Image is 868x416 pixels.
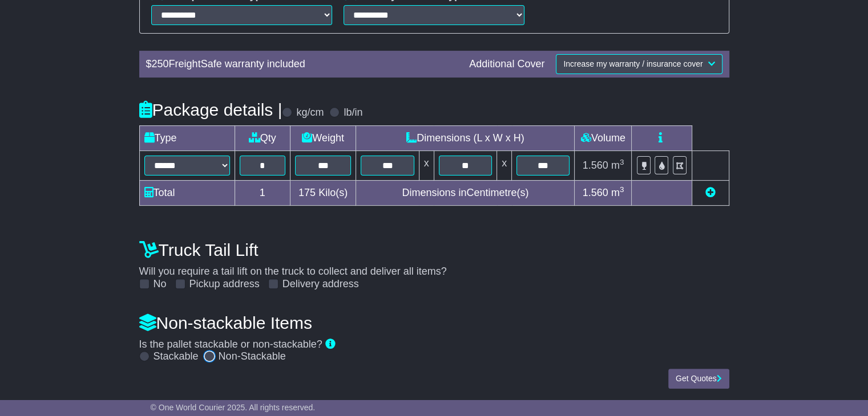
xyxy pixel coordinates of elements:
[151,403,316,412] span: © One World Courier 2025. All rights reserved.
[189,278,260,291] label: Pickup address
[139,338,322,350] span: Is the pallet stackable or non-stackable?
[139,100,282,119] h4: Package details |
[556,54,722,74] button: Increase my warranty / insurance cover
[344,107,362,119] label: lb/in
[140,58,464,71] div: $ FreightSafe warranty included
[575,125,632,150] td: Volume
[620,158,624,166] sup: 3
[583,187,608,198] span: 1.560
[219,350,286,363] label: Non-Stackable
[620,185,624,194] sup: 3
[139,125,235,150] td: Type
[154,278,167,291] label: No
[611,187,624,198] span: m
[139,240,729,259] h4: Truck Tail Lift
[235,125,290,150] td: Qty
[583,160,608,171] span: 1.560
[356,125,575,150] td: Dimensions (L x W x H)
[152,58,169,70] span: 250
[296,107,324,119] label: kg/cm
[705,187,716,198] a: Add new item
[282,278,359,291] label: Delivery address
[290,125,356,150] td: Weight
[290,180,356,205] td: Kilo(s)
[497,150,512,180] td: x
[419,150,434,180] td: x
[668,369,729,389] button: Get Quotes
[611,160,624,171] span: m
[139,313,729,332] h4: Non-stackable Items
[298,187,316,198] span: 175
[139,180,235,205] td: Total
[154,350,199,363] label: Stackable
[463,58,550,71] div: Additional Cover
[563,59,703,68] span: Increase my warranty / insurance cover
[134,235,735,291] div: Will you require a tail lift on the truck to collect and deliver all items?
[356,180,575,205] td: Dimensions in Centimetre(s)
[235,180,290,205] td: 1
